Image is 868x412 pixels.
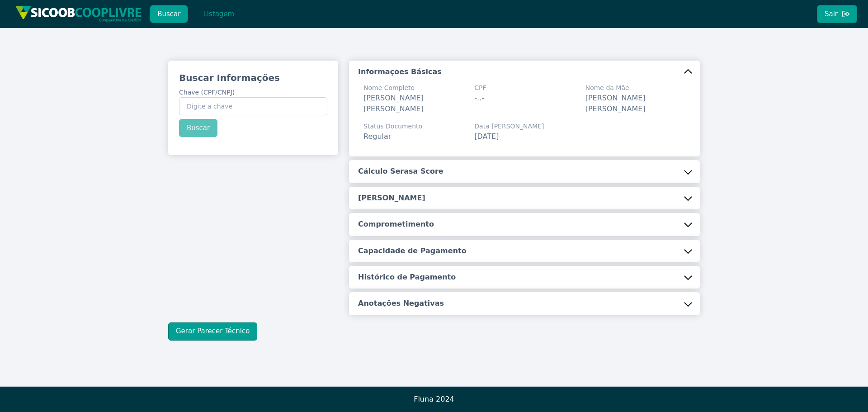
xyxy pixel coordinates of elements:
[585,94,646,113] span: [PERSON_NAME] [PERSON_NAME]
[363,94,424,113] span: [PERSON_NAME] [PERSON_NAME]
[358,166,443,176] h5: Cálculo Serasa Score
[363,132,391,141] span: Regular
[414,395,454,403] span: Fluna 2024
[363,122,422,131] span: Status Documento
[195,5,242,23] button: Listagem
[358,272,456,282] h5: Histórico de Pagamento
[358,298,444,308] h5: Anotações Negativas
[474,122,544,131] span: Data [PERSON_NAME]
[349,240,700,262] button: Capacidade de Pagamento
[358,246,467,256] h5: Capacidade de Pagamento
[474,83,486,93] span: CPF
[349,187,700,209] button: [PERSON_NAME]
[474,94,484,102] span: -..-
[349,266,700,289] button: Histórico de Pagamento
[817,5,857,23] button: Sair
[358,67,442,77] h5: Informações Básicas
[168,322,257,341] button: Gerar Parecer Técnico
[585,83,685,93] span: Nome da Mãe
[363,83,463,93] span: Nome Completo
[349,61,700,83] button: Informações Básicas
[349,160,700,183] button: Cálculo Serasa Score
[150,5,188,23] button: Buscar
[349,292,700,315] button: Anotações Negativas
[179,89,235,96] span: Chave (CPF/CNPJ)
[474,132,499,141] span: [DATE]
[179,71,327,84] h3: Buscar Informações
[358,193,425,203] h5: [PERSON_NAME]
[349,213,700,236] button: Comprometimento
[179,97,327,115] input: Chave (CPF/CNPJ)
[15,5,142,22] img: img/sicoob_cooplivre.png
[358,219,434,229] h5: Comprometimento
